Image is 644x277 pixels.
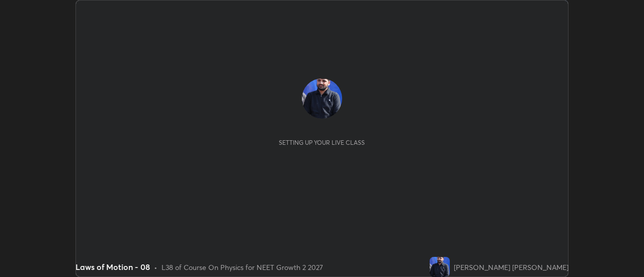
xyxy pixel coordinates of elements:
[454,262,569,272] div: [PERSON_NAME] [PERSON_NAME]
[279,139,365,146] div: Setting up your live class
[75,261,150,273] div: Laws of Motion - 08
[430,257,450,277] img: f34a0ffe40ef4429b3e21018fb94e939.jpg
[162,262,323,272] div: L38 of Course On Physics for NEET Growth 2 2027
[154,262,157,272] div: •
[302,78,342,119] img: f34a0ffe40ef4429b3e21018fb94e939.jpg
